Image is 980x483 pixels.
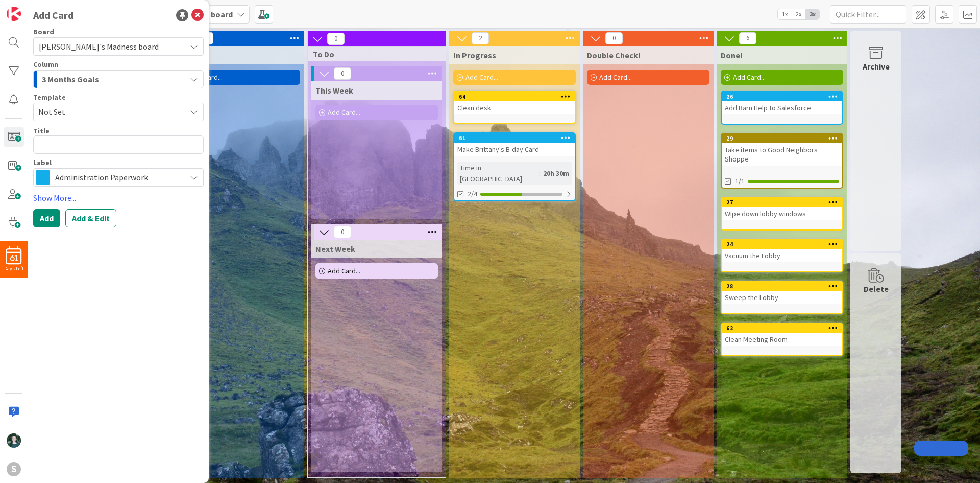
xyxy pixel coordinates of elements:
[454,92,575,101] div: 64
[721,50,743,60] span: Done!
[864,283,889,295] div: Delete
[328,108,360,117] span: Add Card...
[722,134,842,166] div: 29Take items to Good Neighbors Shoppe
[587,50,641,60] span: Double Check!
[33,159,52,166] span: Label
[722,240,842,262] div: 24Vacuum the Lobby
[33,61,58,68] span: Column
[722,282,842,304] div: 28Sweep the Lobby
[38,105,178,119] span: Not Set
[454,143,575,156] div: Make Brittany's B-day Card
[327,33,345,45] span: 0
[722,92,842,114] div: 26Add Barn Help to Salesforce
[55,170,181,185] span: Administration Paperwork
[722,134,842,143] div: 29
[830,5,906,24] input: Quick Filter...
[315,244,355,254] span: Next Week
[459,134,575,142] div: 61
[805,9,819,19] span: 3x
[726,199,842,206] div: 27
[722,291,842,304] div: Sweep the Lobby
[459,93,575,100] div: 64
[42,73,99,86] span: 3 Months Goals
[722,101,842,114] div: Add Barn Help to Salesforce
[722,249,842,262] div: Vacuum the Lobby
[33,94,66,101] span: Template
[722,240,842,249] div: 24
[465,73,498,82] span: Add Card...
[454,133,575,156] div: 61Make Brittany's B-day Card
[726,93,842,100] div: 26
[33,209,60,227] button: Add
[315,85,353,96] span: This Week
[733,73,766,82] span: Add Card...
[39,41,159,52] span: [PERSON_NAME]'s Madness board
[735,176,745,187] span: 1/1
[334,67,351,80] span: 0
[33,192,204,204] a: Show More...
[778,9,792,19] span: 1x
[7,433,21,448] img: KM
[792,9,805,19] span: 2x
[726,241,842,248] div: 24
[313,49,433,59] span: To Do
[722,324,842,333] div: 62
[722,282,842,291] div: 28
[863,60,890,73] div: Archive
[599,73,632,82] span: Add Card...
[726,135,842,142] div: 29
[453,50,496,60] span: In Progress
[33,28,54,35] span: Board
[7,7,21,21] img: Visit kanbanzone.com
[722,198,842,220] div: 27Wipe down lobby windows
[472,32,489,44] span: 2
[722,324,842,346] div: 62Clean Meeting Room
[539,168,541,179] span: :
[722,333,842,346] div: Clean Meeting Room
[541,168,572,179] div: 20h 30m
[334,226,351,238] span: 0
[65,209,116,227] button: Add & Edit
[722,143,842,166] div: Take items to Good Neighbors Shoppe
[7,462,21,476] div: S
[33,126,50,135] label: Title
[10,255,18,262] span: 61
[605,32,623,44] span: 0
[726,283,842,290] div: 28
[722,92,842,101] div: 26
[454,101,575,114] div: Clean desk
[468,189,477,199] span: 2/4
[722,198,842,207] div: 27
[726,325,842,332] div: 62
[328,266,360,275] span: Add Card...
[454,92,575,114] div: 64Clean desk
[722,207,842,220] div: Wipe down lobby windows
[739,32,756,44] span: 6
[33,8,73,23] div: Add Card
[33,70,204,88] button: 3 Months Goals
[457,162,539,185] div: Time in [GEOGRAPHIC_DATA]
[454,133,575,143] div: 61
